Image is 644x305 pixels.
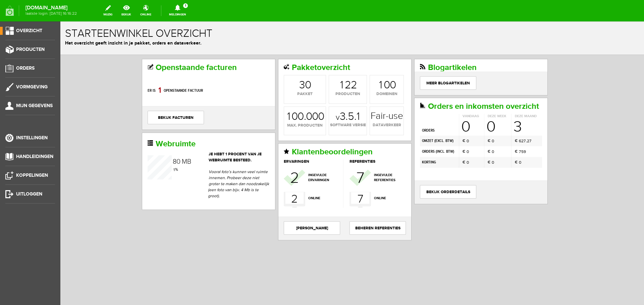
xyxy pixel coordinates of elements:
span: software versie [269,101,306,107]
div: 0 [245,59,251,69]
th: Deze maand [451,92,482,97]
span: Uitloggen [16,191,42,197]
strong: [DOMAIN_NAME] [25,6,77,10]
th: Vandaag [398,92,424,97]
span: max. producten [224,101,265,107]
div: 7 [459,127,461,133]
b: excl. BTW [375,117,392,122]
h2: Openstaande facturen [87,42,209,51]
strong: Fair-use [310,90,343,99]
a: bekijk orderdetails [360,164,416,177]
span: 0 [406,138,409,144]
span: 0 [401,98,410,113]
a: wijzig [99,3,116,18]
div: 9 [463,127,466,133]
a: Meldingen1 [165,3,190,18]
div: 0 [246,90,252,101]
div: 7 [469,117,471,123]
span: Mijn gegevens [16,103,53,108]
div: 2 [284,59,291,69]
span: ingevulde referenties [314,151,344,161]
a: online [136,3,155,18]
div: 5 [461,127,463,133]
h2: Blogartikelen [360,42,482,51]
div: 7 [296,149,304,165]
div: 2 [231,171,237,185]
div: 1 [319,59,322,69]
th: Deze week [424,92,451,97]
td: korting [360,136,398,146]
a: Meer blogartikelen [360,55,416,68]
div: 7 [297,171,303,185]
span: v [275,91,279,101]
span: 0 [431,138,434,144]
span: 0 [459,138,461,144]
h3: referenties [289,138,345,142]
div: 6 [459,117,461,123]
span: 0 [431,127,434,133]
span: laatste login: [DATE] 16:16:22 [25,12,77,15]
span: Producten [16,47,45,52]
span: 1 [112,145,115,151]
span: 0 [426,98,435,113]
td: orders [360,97,398,114]
span: Vormgeving [16,84,48,90]
span: Koppelingen [16,172,48,178]
h1: Starteenwinkel overzicht [5,6,579,18]
span: Instellingen [16,135,48,141]
div: 1 [98,63,101,75]
div: 2 [461,117,463,123]
div: 7 [463,117,465,123]
span: 0 [431,117,434,123]
div: 0 [329,59,336,69]
span: MB [121,136,131,144]
p: Er is openstaande factuur [87,63,209,76]
div: 0 [258,90,264,101]
span: , [466,117,467,122]
span: dataverkeer [310,101,343,107]
div: 3 [453,98,462,113]
span: pakket [224,70,265,76]
div: 0 [116,137,120,144]
span: domeinen [310,70,343,76]
span: online [248,174,279,179]
div: 8 [112,137,116,144]
div: 3 [239,59,245,69]
a: Beheren Referenties [289,200,345,213]
span: . [244,89,246,101]
span: Handleidingen [16,154,53,159]
header: Je hebt 1 procent van je webruimte besteed. [87,130,209,142]
a: bekijk [117,3,135,18]
p: Het overzicht geeft inzicht in je pakket, orders en dataverkeer. [5,18,579,25]
span: 0 [406,117,409,123]
h2: Klantenbeoordelingen [223,126,345,135]
h3: ervaringen [223,138,283,142]
a: [PERSON_NAME] [223,200,280,213]
div: 1 [280,59,283,69]
div: 0 [252,90,258,101]
span: online [314,174,344,179]
span: % [112,146,118,150]
span: 1 [183,3,188,8]
span: 0 [406,127,409,133]
b: incl. BTW [376,128,393,133]
span: producten [269,70,306,76]
a: bekijk facturen [87,89,144,103]
div: 0 [231,90,237,101]
h2: Webruimte [87,118,209,127]
div: 2 [230,149,239,165]
div: 0 [323,59,330,69]
div: 2 [290,59,297,69]
span: Overzicht [16,28,42,33]
h2: Pakketoverzicht [223,42,345,51]
strong: 3.5.1 [275,90,300,101]
div: 2 [467,117,469,123]
td: orders ( ) [360,125,398,136]
div: 0 [237,90,244,101]
h2: Orders en inkomsten overzicht [360,81,482,89]
span: ingevulde ervaringen [248,151,279,161]
p: Vooral foto’s kunnen veel ruimte innemen. Probeer deze niet groter te maken dan noodzakelijk (een... [148,147,209,177]
td: omzet ( ) [360,114,398,125]
span: Orders [16,65,35,71]
div: 1 [227,90,230,101]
